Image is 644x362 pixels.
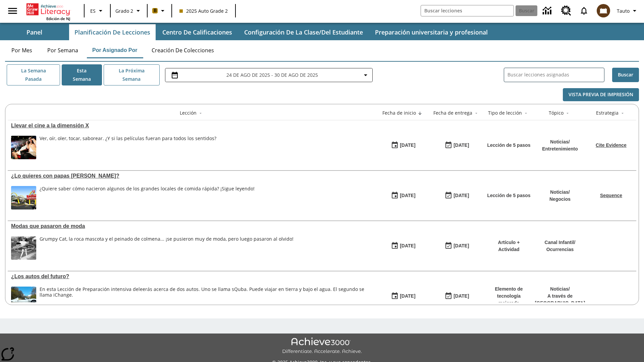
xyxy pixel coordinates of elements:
div: [DATE] [400,141,415,149]
img: Achieve3000 Differentiate Accelerate Achieve [282,338,362,355]
button: Vista previa de impresión [563,88,639,101]
p: Elemento de tecnología mejorada [487,286,531,307]
div: Modas que pasaron de moda [11,223,373,229]
a: Modas que pasaron de moda, Lecciones [11,223,373,229]
div: Estrategia [596,110,619,116]
a: Centro de información [539,2,557,20]
div: Lección [180,110,197,116]
div: Fecha de entrega [433,110,472,116]
div: Fecha de inicio [382,110,416,116]
svg: Collapse Date Range Filter [362,71,370,79]
button: Sort [472,109,480,117]
p: Noticias / [542,138,578,145]
div: Tópico [549,110,563,116]
button: La próxima semana [104,64,160,85]
button: Panel [1,24,68,40]
button: Seleccione el intervalo de fechas opción del menú [168,71,370,79]
span: B [154,6,157,15]
div: Grumpy Cat, la roca mascota y el peinado de colmena... ¡se pusieron muy de moda, pero luego pasar... [40,236,293,260]
button: Por asignado por [87,42,143,58]
button: Preparación universitaria y profesional [370,24,493,40]
p: Ocurrencias [545,246,576,253]
div: ¿Quiere saber cómo nacieron algunos de los grandes locales de comida rápida? ¡Sigue leyendo! [40,186,255,209]
button: Planificación de lecciones [69,24,156,40]
img: Un automóvil de alta tecnología flotando en el agua. [11,287,36,310]
img: foto en blanco y negro de una chica haciendo girar unos hula-hulas en la década de 1950 [11,236,36,260]
p: Lección de 5 pasos [487,192,530,199]
button: Esta semana [62,64,102,85]
a: Llevar el cine a la dimensión X, Lecciones [11,123,373,129]
a: Cite Evidence [596,142,627,148]
img: Uno de los primeros locales de McDonald's, con el icónico letrero rojo y los arcos amarillos. [11,186,36,209]
div: Tipo de lección [488,110,522,116]
button: Sort [563,109,572,117]
button: Perfil/Configuración [614,5,641,17]
button: Grado: Grado 2, Elige un grado [113,5,145,17]
div: ¿Quiere saber cómo nacieron algunos de los grandes locales de comida rápida? ¡Sigue leyendo! [40,186,255,192]
div: [DATE] [453,242,469,250]
button: 07/01/25: Primer día en que estuvo disponible la lección [389,290,418,303]
button: Boost El color de la clase es anaranjado claro. Cambiar el color de la clase. [150,5,169,17]
div: Ver, oír, oler, tocar, saborear. ¿Y si las películas fueran para todos los sentidos? [40,136,216,141]
input: Buscar lecciones asignadas [507,70,604,80]
div: En esta Lección de Preparación intensiva de leerás acerca de dos autos. Uno se llama sQuba. Puede... [40,287,373,310]
div: ¿Los autos del futuro? [11,274,373,280]
a: Centro de recursos, Se abrirá en una pestaña nueva. [557,2,575,20]
a: ¿Los autos del futuro? , Lecciones [11,274,373,280]
div: [DATE] [400,242,415,250]
a: Sequence [600,193,622,198]
span: Edición de NJ [46,16,70,21]
span: Tauto [617,7,630,14]
button: Centro de calificaciones [157,24,237,40]
div: [DATE] [453,292,469,300]
img: El panel situado frente a los asientos rocía con agua nebulizada al feliz público en un cine equi... [11,136,36,159]
div: ¿Lo quieres con papas fritas? [11,173,373,179]
button: 07/03/26: Último día en que podrá accederse la lección [442,189,471,202]
button: La semana pasada [7,64,60,85]
div: Llevar el cine a la dimensión X [11,123,373,129]
button: 07/19/25: Primer día en que estuvo disponible la lección [389,240,418,252]
p: Negocios [549,196,571,203]
p: Artículo + Actividad [487,239,531,253]
span: ES [90,7,96,14]
button: Buscar [612,68,639,82]
div: [DATE] [453,141,469,149]
button: Lenguaje: ES, Selecciona un idioma [87,5,108,17]
p: Entretenimiento [542,145,578,153]
span: 2025 Auto Grade 2 [179,7,228,14]
button: Abrir el menú lateral [3,1,22,21]
button: 08/18/25: Primer día en que estuvo disponible la lección [389,139,418,152]
div: Grumpy Cat, la roca mascota y el peinado de colmena... ¡se pusieron muy de moda, pero luego pasar... [40,236,293,242]
p: Lección de 5 pasos [487,142,530,149]
button: Por semana [42,42,84,58]
button: Sort [522,109,530,117]
button: Creación de colecciones [146,42,219,58]
button: 08/24/25: Último día en que podrá accederse la lección [442,139,471,152]
p: A través de [GEOGRAPHIC_DATA] [535,293,585,307]
button: 06/30/26: Último día en que podrá accederse la lección [442,240,471,252]
div: En esta Lección de Preparación intensiva de [40,287,373,298]
button: Sort [416,109,424,117]
div: Ver, oír, oler, tocar, saborear. ¿Y si las películas fueran para todos los sentidos? [40,136,216,159]
div: Portada [26,2,70,21]
span: Grado 2 [115,7,133,14]
button: Sort [619,109,627,117]
button: Sort [197,109,205,117]
testabrev: leerás acerca de dos autos. Uno se llama sQuba. Puede viajar en tierra y bajo el agua. El segundo... [40,286,364,298]
a: Notificaciones [575,2,593,19]
span: 24 de ago de 2025 - 30 de ago de 2025 [226,71,318,78]
div: [DATE] [400,292,415,300]
div: [DATE] [400,191,415,200]
a: Portada [26,3,70,16]
button: Configuración de la clase/del estudiante [239,24,368,40]
button: Por mes [5,42,39,58]
p: Noticias / [549,189,571,196]
button: 07/26/25: Primer día en que estuvo disponible la lección [389,189,418,202]
p: Canal Infantil / [545,239,576,246]
button: 08/01/26: Último día en que podrá accederse la lección [442,290,471,303]
img: avatar image [597,4,610,17]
